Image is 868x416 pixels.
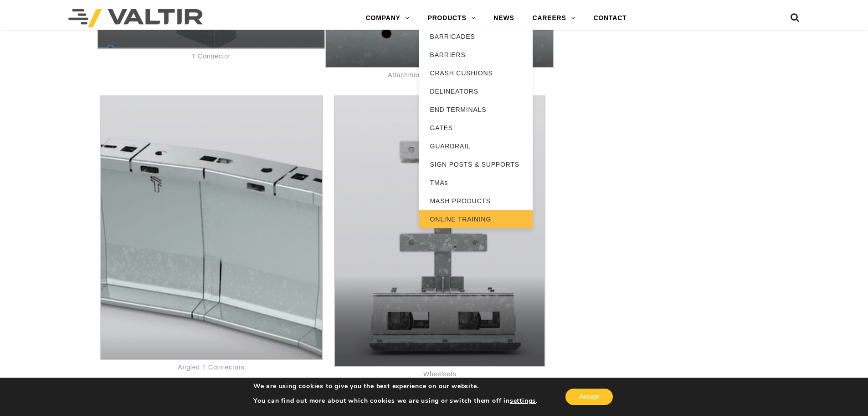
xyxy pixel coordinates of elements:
[510,397,536,405] button: settings
[68,9,203,27] img: Valtir
[419,174,533,192] a: TMAs
[419,100,533,119] a: END TERMINALS
[419,82,533,100] a: DELINEATORS
[325,367,554,381] dd: Wheelsets
[419,192,533,210] a: MASH PRODUCTS
[419,27,533,46] a: BARRICADES
[419,64,533,82] a: CRASH CUSHIONS
[584,9,636,27] a: CONTACT
[419,46,533,64] a: BARRIERS
[419,119,533,137] a: GATES
[484,9,523,27] a: NEWS
[419,210,533,228] a: ONLINE TRAINING
[565,389,613,405] button: Accept
[419,155,533,174] a: SIGN POSTS & SUPPORTS
[253,397,538,405] p: You can find out more about which cookies we are using or switch them off in .
[357,9,419,27] a: COMPANY
[419,137,533,155] a: GUARDRAIL
[97,360,326,374] dd: Angled T Connectors
[419,9,485,27] a: PRODUCTS
[325,68,554,82] dd: Attachment Points for Wheelsets
[524,9,585,27] a: CAREERS
[97,49,326,63] dd: T Connector
[253,382,538,390] p: We are using cookies to give you the best experience on our website.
